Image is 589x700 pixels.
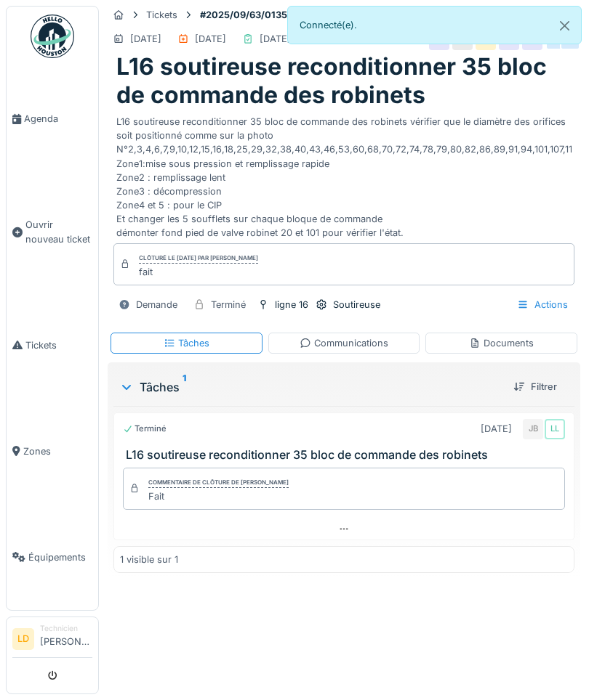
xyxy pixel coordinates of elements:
div: LL [545,419,565,439]
div: [DATE] [481,422,512,436]
div: [DATE] [195,32,226,46]
div: ligne 16 [275,298,308,312]
div: Soutireuse [333,298,380,312]
div: Technicien [40,623,92,634]
div: Tâches [164,336,209,350]
li: LD [12,628,34,650]
sup: 1 [183,378,186,396]
li: [PERSON_NAME] [40,623,92,654]
div: Tickets [146,8,177,22]
div: Filtrer [508,377,563,396]
span: Agenda [24,112,92,126]
div: Actions [510,294,574,315]
div: Terminé [211,298,246,312]
div: Connecté(e). [287,6,582,44]
h1: L16 soutireuse reconditionner 35 bloc de commande des robinets [116,53,572,109]
img: Badge_color-CXgf-gQk.svg [31,15,74,58]
div: Terminé [123,423,167,435]
div: L16 soutireuse reconditionner 35 bloc de commande des robinets vérifier que le diamètre des orifi... [116,109,572,240]
div: Clôturé le [DATE] par [PERSON_NAME] [139,253,258,264]
div: Documents [469,336,534,350]
div: 1 visible sur 1 [120,553,178,566]
div: JB [523,419,543,439]
div: Tâches [119,378,502,396]
div: fait [139,265,258,279]
span: Ouvrir nouveau ticket [25,218,92,245]
a: Zones [7,398,98,504]
a: Agenda [7,66,98,172]
div: [DATE] [130,32,161,46]
div: [DATE] [260,32,291,46]
a: Tickets [7,292,98,398]
span: Zones [23,444,92,458]
div: Fait [148,489,289,503]
span: Tickets [25,338,92,352]
div: Commentaire de clôture de [PERSON_NAME] [148,478,289,488]
div: Communications [300,336,388,350]
strong: #2025/09/63/01358 [194,8,299,22]
a: LD Technicien[PERSON_NAME] [12,623,92,658]
span: Équipements [28,550,92,564]
h3: L16 soutireuse reconditionner 35 bloc de commande des robinets [126,448,568,462]
div: Demande [136,298,177,312]
button: Close [548,7,581,45]
a: Ouvrir nouveau ticket [7,172,98,292]
a: Équipements [7,504,98,610]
